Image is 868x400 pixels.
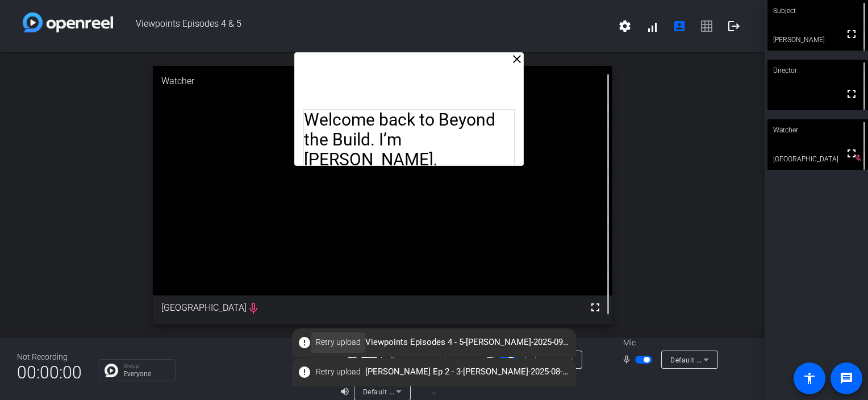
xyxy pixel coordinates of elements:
div: Not Recording [17,351,82,363]
mat-icon: settings [618,19,632,33]
p: Everyone [123,370,169,377]
button: signal_cellular_alt [639,13,666,40]
span: Viewpoints Episodes 4 - 5-[PERSON_NAME]-2025-09-02-21-15-55-921-0.webm [292,332,576,353]
mat-icon: error [298,336,311,349]
span: Viewpoints Episodes 4 & 5 [113,13,611,40]
div: Watcher [153,66,612,97]
div: Director [767,60,868,81]
span: Default - Speakers (Realtek(R) Audio) [363,387,486,396]
mat-icon: fullscreen [845,27,858,41]
mat-icon: close [510,52,524,66]
mat-icon: message [840,372,853,385]
span: ▼ [430,389,439,399]
mat-icon: account_box [673,19,686,33]
span: [PERSON_NAME] Ep 2 - 3-[PERSON_NAME]-2025-08-01-20-29-55-926-0.webm [292,362,576,382]
span: Default - Microphone Array (Realtek(R) Audio) [670,355,822,364]
mat-icon: fullscreen [845,147,858,160]
mat-icon: volume_up [340,385,353,398]
mat-icon: fullscreen [589,301,602,314]
div: Watcher [767,119,868,141]
mat-icon: accessibility [803,372,816,385]
mat-icon: fullscreen [845,87,858,101]
div: Mic [612,337,725,349]
mat-icon: error [298,365,311,379]
p: Group [123,363,169,369]
img: white-gradient.svg [23,13,113,32]
mat-icon: mic_none [621,353,635,366]
span: Retry upload [316,336,361,348]
span: Retry upload [316,366,361,378]
mat-icon: logout [727,19,741,33]
span: 00:00:00 [17,359,82,386]
img: Chat Icon [105,364,118,377]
